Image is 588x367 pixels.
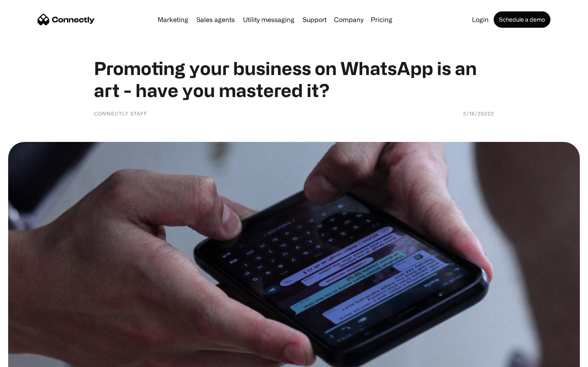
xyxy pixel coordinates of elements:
div: 2/16/20222 [463,109,494,117]
div: Connectly Staff [94,109,147,117]
a: Login [469,16,492,23]
aside: Language selected: English [8,353,49,364]
h1: Promoting your business on WhatsApp is an art - have you mastered it? [94,57,494,101]
a: Marketing [154,16,192,23]
a: Sales agents [193,16,238,23]
ul: Language list [16,353,49,364]
a: Pricing [367,16,396,23]
a: Schedule a demo [494,11,550,28]
a: Utility messaging [240,16,298,23]
a: Support [299,16,330,23]
div: Company [334,14,363,25]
